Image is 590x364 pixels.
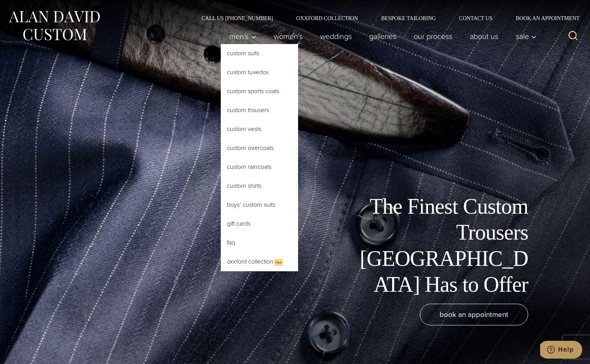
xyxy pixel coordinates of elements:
img: Alan David Custom [8,9,101,43]
a: Bespoke Tailoring [370,15,447,21]
a: Custom Overcoats [221,139,298,157]
a: Custom Suits [221,44,298,63]
a: Book an Appointment [504,15,582,21]
span: book an appointment [440,309,508,320]
a: weddings [312,29,361,44]
nav: Primary Navigation [221,29,541,44]
a: book an appointment [420,304,528,325]
a: Custom Sports Coats [221,82,298,100]
button: Men’s sub menu toggle [221,29,265,44]
a: Custom Trousers [221,101,298,119]
button: Sale sub menu toggle [507,29,541,44]
iframe: Opens a widget where you can chat to one of our agents [540,341,582,360]
nav: Secondary Navigation [190,15,582,21]
a: Galleries [361,29,405,44]
a: Our Process [405,29,461,44]
h1: The Finest Custom Trousers [GEOGRAPHIC_DATA] Has to Offer [354,194,528,298]
a: Custom Tuxedos [221,63,298,82]
a: FAQ [221,233,298,252]
a: Gift Cards [221,214,298,233]
a: Contact Us [447,15,504,21]
a: Oxxford Collection [285,15,370,21]
a: Custom Vests [221,120,298,138]
a: About Us [461,29,507,44]
button: View Search Form [564,27,582,46]
a: Custom Shirts [221,177,298,195]
a: Call Us [PHONE_NUMBER] [190,15,285,21]
a: Women’s [265,29,312,44]
a: Custom Raincoats [221,158,298,176]
span: New [274,259,283,266]
a: Oxxford CollectionNew [221,252,298,271]
a: Boys’ Custom Suits [221,196,298,214]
